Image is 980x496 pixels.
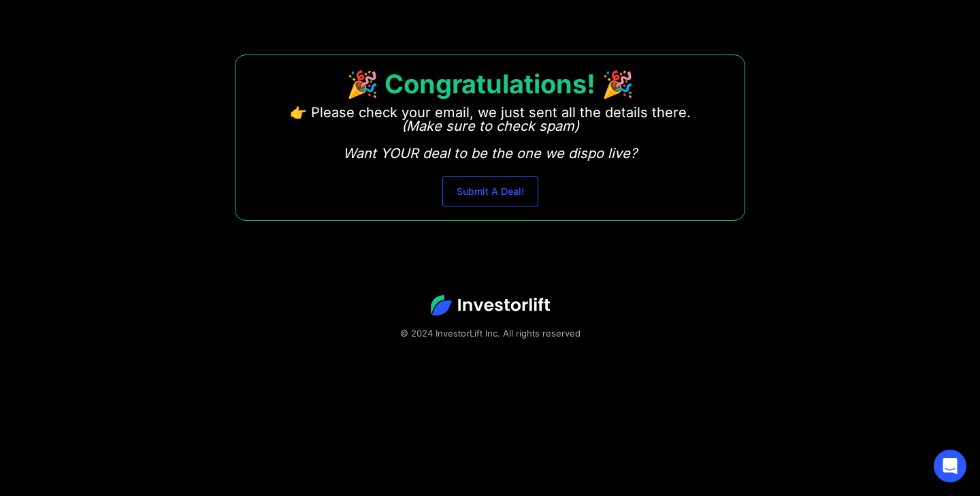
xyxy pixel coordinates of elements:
[346,68,634,99] strong: 🎉 Congratulations! 🎉
[442,176,538,206] a: Submit A Deal!
[290,106,691,160] p: 👉 Please check your email, we just sent all the details there. ‍
[343,118,637,161] em: (Make sure to check spam) Want YOUR deal to be the one we dispo live?
[934,450,966,482] div: Open Intercom Messenger
[48,326,932,340] div: © 2024 InvestorLift Inc. All rights reserved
